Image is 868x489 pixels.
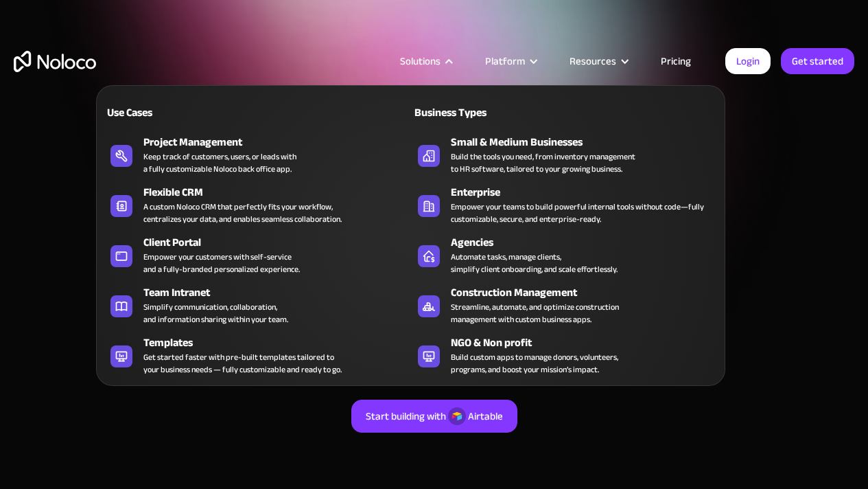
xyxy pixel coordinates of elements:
div: Platform [485,52,525,70]
div: Business Types [411,104,559,121]
a: Use Cases [104,96,410,128]
div: Resources [552,52,644,70]
div: Simplify communication, collaboration, and information sharing within your team. [143,301,288,326]
div: Build the tools you need, from inventory management to HR software, tailored to your growing busi... [451,150,635,175]
div: Small & Medium Businesses [451,134,724,150]
a: Get started [781,48,854,74]
div: Team Intranet [143,284,417,301]
a: Business Types [411,96,718,128]
a: EnterpriseEmpower your teams to build powerful internal tools without code—fully customizable, se... [411,181,718,228]
div: Keep track of customers, users, or leads with a fully customizable Noloco back office app. [143,150,296,175]
div: Resources [570,52,616,70]
div: Build custom apps to manage donors, volunteers, programs, and boost your mission’s impact. [451,351,618,376]
div: Get started faster with pre-built templates tailored to your business needs — fully customizable ... [143,351,342,376]
div: Start building with [366,407,446,425]
a: Login [725,48,771,74]
a: AgenciesAutomate tasks, manage clients,simplify client onboarding, and scale effortlessly. [411,231,718,278]
div: Client Portal [143,234,417,251]
a: Pricing [644,52,708,70]
div: NGO & Non profit [451,334,724,351]
div: Solutions [400,52,441,70]
div: Empower your customers with self-service and a fully-branded personalized experience. [143,251,300,275]
div: Airtable [468,407,503,425]
a: Small & Medium BusinessesBuild the tools you need, from inventory managementto HR software, tailo... [411,131,718,178]
a: home [14,51,96,72]
div: Project Management [143,134,417,150]
div: Automate tasks, manage clients, simplify client onboarding, and scale effortlessly. [451,251,618,275]
div: Empower your teams to build powerful internal tools without code—fully customizable, secure, and ... [451,201,711,225]
a: Flexible CRMA custom Noloco CRM that perfectly fits your workflow,centralizes your data, and enab... [104,181,410,228]
div: Solutions [383,52,468,70]
nav: Solutions [96,66,725,386]
a: Project ManagementKeep track of customers, users, or leads witha fully customizable Noloco back o... [104,131,410,178]
div: A custom Noloco CRM that perfectly fits your workflow, centralizes your data, and enables seamles... [143,201,342,225]
a: Team IntranetSimplify communication, collaboration,and information sharing within your team. [104,282,410,328]
div: Streamline, automate, and optimize construction management with custom business apps. [451,301,619,326]
div: Platform [468,52,552,70]
div: Agencies [451,234,724,251]
div: Templates [143,334,417,351]
div: Flexible CRM [143,184,417,201]
a: Start building withAirtable [351,400,517,433]
a: Construction ManagementStreamline, automate, and optimize constructionmanagement with custom busi... [411,282,718,328]
div: Enterprise [451,184,724,201]
a: Client PortalEmpower your customers with self-serviceand a fully-branded personalized experience. [104,231,410,278]
div: Construction Management [451,284,724,301]
a: TemplatesGet started faster with pre-built templates tailored toyour business needs — fully custo... [104,332,410,378]
h1: Build a Powerful Custom App for your Airtable Data [14,207,854,290]
a: NGO & Non profitBuild custom apps to manage donors, volunteers,programs, and boost your mission’s... [411,332,718,378]
div: Use Cases [104,104,252,121]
